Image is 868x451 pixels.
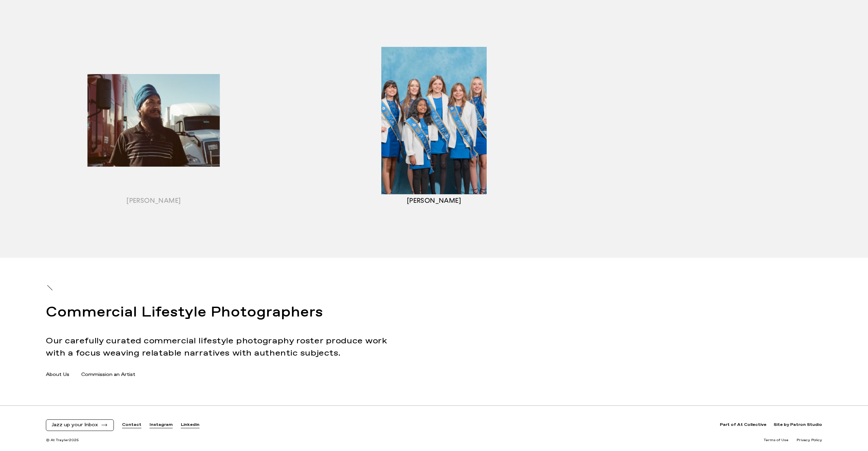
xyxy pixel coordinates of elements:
a: Linkedin [181,422,199,428]
a: Part of At Collective [720,422,766,428]
span: Jazz up your Inbox [52,422,98,428]
p: Our carefully curated commercial lifestyle photography roster produce work with a focus weaving r... [46,335,407,359]
a: Instagram [150,422,173,428]
a: Terms of Use [764,438,788,443]
a: Contact [122,422,141,428]
button: Jazz up your Inbox [52,422,108,428]
a: Site by Patron Studio [774,422,822,428]
a: About Us [46,371,69,378]
a: Privacy Policy [797,438,822,443]
a: Commission an Artist [81,371,135,378]
h2: Commercial Lifestyle Photographers [46,303,407,323]
span: © At Trayler 2025 [46,438,79,443]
